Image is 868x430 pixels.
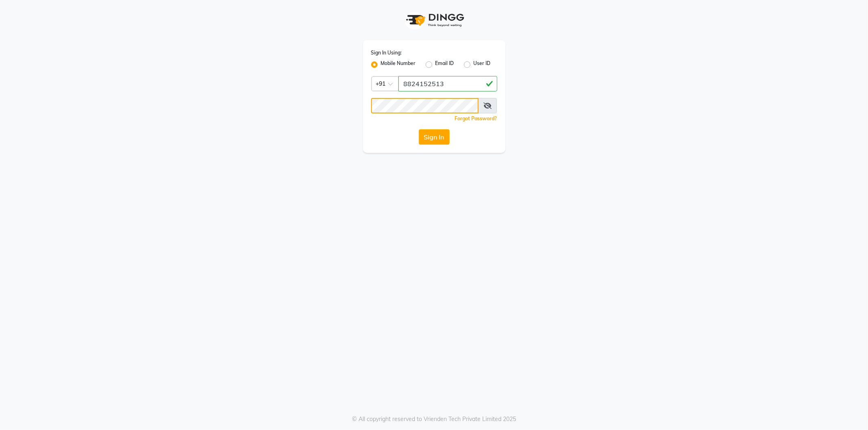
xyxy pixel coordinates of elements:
[435,60,454,69] label: Email ID
[371,49,402,56] label: Sign In Using:
[371,98,479,113] input: Username
[474,60,491,69] label: User ID
[402,8,467,32] img: logo1.svg
[419,129,450,145] button: Sign In
[455,115,497,122] a: Forgot Password?
[381,60,416,69] label: Mobile Number
[398,76,497,91] input: Username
